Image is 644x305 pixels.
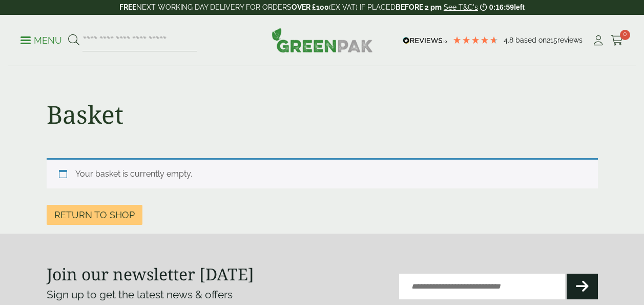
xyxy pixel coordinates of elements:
strong: Join our newsletter [DATE] [47,263,254,285]
span: 4.8 [504,36,515,44]
strong: BEFORE 2 pm [396,3,442,11]
a: Return to shop [47,205,142,225]
span: 215 [547,36,557,44]
span: Based on [515,36,547,44]
img: REVIEWS.io [403,37,447,44]
p: Menu [20,34,62,47]
a: See T&C's [444,3,478,11]
span: reviews [557,36,583,44]
span: 0:16:59 [489,3,514,11]
div: Your basket is currently empty. [47,158,598,188]
i: My Account [592,35,605,46]
h1: Basket [47,100,123,129]
span: left [514,3,525,11]
strong: FREE [119,3,136,11]
span: 0 [620,30,630,40]
div: 4.79 Stars [452,35,498,45]
a: Menu [20,34,62,45]
i: Cart [611,35,624,46]
p: Sign up to get the latest news & offers [47,287,295,303]
strong: OVER £100 [292,3,329,11]
img: GreenPak Supplies [272,28,373,52]
a: 0 [611,33,624,48]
